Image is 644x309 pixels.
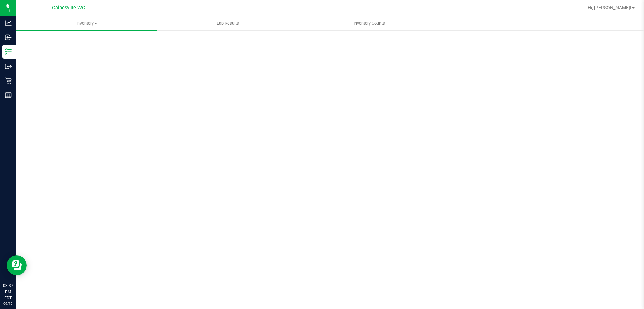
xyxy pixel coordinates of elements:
inline-svg: Inbound [5,34,12,41]
inline-svg: Outbound [5,63,12,70]
a: Lab Results [157,16,299,30]
p: 03:37 PM EDT [3,283,13,301]
inline-svg: Retail [5,77,12,84]
span: Lab Results [208,20,248,26]
inline-svg: Reports [5,92,12,99]
span: Inventory [16,20,157,26]
a: Inventory Counts [299,16,440,30]
span: Hi, [PERSON_NAME]! [588,5,631,10]
a: Inventory [16,16,157,30]
span: Inventory Counts [344,20,394,26]
iframe: Resource center [7,255,27,275]
inline-svg: Analytics [5,20,12,26]
p: 09/19 [3,301,13,306]
span: Gainesville WC [52,5,85,11]
inline-svg: Inventory [5,48,12,55]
